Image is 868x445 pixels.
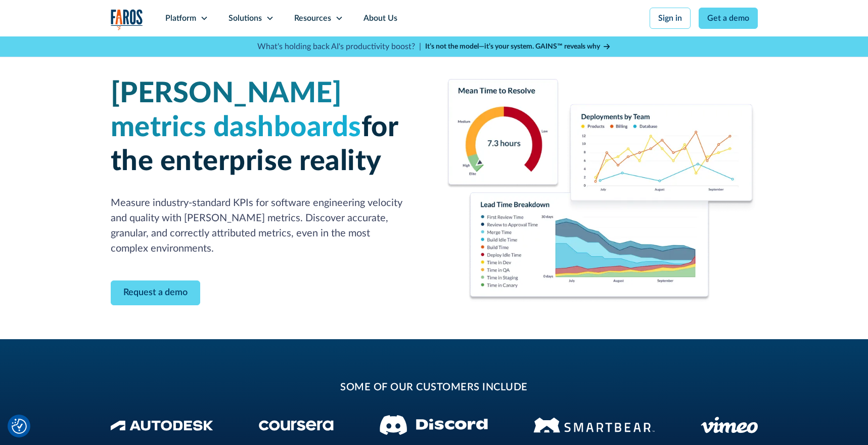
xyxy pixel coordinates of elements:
[12,419,27,434] button: Cookie Settings
[111,9,143,30] img: Logo of the analytics and reporting company Faros.
[111,9,143,30] a: home
[380,415,488,435] img: Discord logo
[111,195,422,256] p: Measure industry-standard KPIs for software engineering velocity and quality with [PERSON_NAME] m...
[111,77,422,179] h1: for the enterprise reality
[533,416,655,434] img: Smartbear Logo
[259,420,334,431] img: Coursera Logo
[229,12,262,24] div: Solutions
[165,12,196,24] div: Platform
[425,43,600,50] strong: It’s not the model—it’s your system. GAINS™ reveals why
[294,12,331,24] div: Resources
[446,79,758,303] img: Dora Metrics Dashboard
[111,420,213,431] img: Autodesk Logo
[111,280,200,305] a: Contact Modal
[699,8,758,29] a: Get a demo
[111,79,361,142] span: [PERSON_NAME] metrics dashboards
[701,417,758,433] img: Vimeo logo
[12,419,27,434] img: Revisit consent button
[192,380,677,395] h2: some of our customers include
[425,42,611,52] a: It’s not the model—it’s your system. GAINS™ reveals why
[650,8,691,29] a: Sign in
[257,41,421,53] p: What's holding back AI's productivity boost? |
